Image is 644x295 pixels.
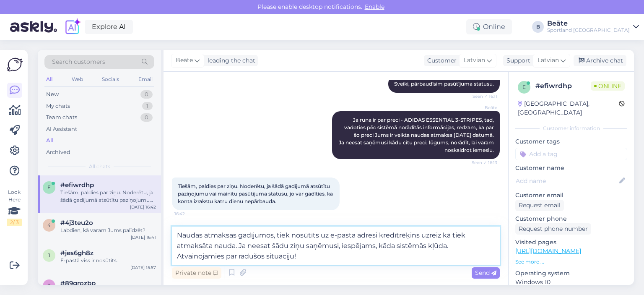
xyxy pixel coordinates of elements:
span: Tiešām, paldies par ziņu. Noderētu, ja šādā gadījumā atsūtītu paziņojumu vai mainītu pasūtījuma s... [178,183,334,204]
div: Customer [424,56,457,65]
div: 0 [140,113,153,122]
div: My chats [46,102,70,110]
div: Customer information [515,125,627,132]
span: #4j3teu2o [60,219,93,227]
div: # efiwrdhp [535,81,591,91]
div: 1 [142,102,153,110]
span: Send [475,269,496,277]
div: New [46,90,59,99]
div: Team chats [46,113,77,122]
div: 0 [140,90,153,99]
div: [DATE] 15:57 [130,264,156,271]
span: #efiwrdhp [60,181,94,189]
img: explore-ai [64,18,81,36]
div: [GEOGRAPHIC_DATA], [GEOGRAPHIC_DATA] [518,99,619,117]
span: Latvian [464,56,485,65]
span: 8 [47,282,51,289]
span: Seen ✓ 16:11 [466,93,497,99]
div: Email [137,74,154,85]
div: B [532,21,544,33]
span: Enable [362,3,387,10]
div: Request email [515,200,564,211]
img: Askly Logo [7,57,23,73]
p: Visited pages [515,238,627,247]
div: E-pastā viss ir nosūtīts. [60,257,156,264]
div: Online [466,19,512,34]
div: Sportland [GEOGRAPHIC_DATA] [547,27,630,34]
span: Beāte [176,56,193,65]
div: Archive chat [574,55,626,66]
div: [DATE] 16:41 [131,234,156,240]
span: All chats [89,163,110,170]
p: Customer phone [515,214,627,223]
div: AI Assistant [46,125,77,133]
div: Private note [172,267,221,279]
div: Socials [100,74,121,85]
a: Explore AI [85,20,133,34]
div: [DATE] 16:42 [130,204,156,210]
span: #jes6gh8z [60,249,93,257]
span: 16:42 [174,211,206,217]
div: Archived [46,148,70,157]
div: All [44,74,54,85]
p: Customer tags [515,137,627,146]
div: Look Here [7,188,22,226]
span: Search customers [52,57,105,66]
span: e [522,84,526,90]
span: Beāte [466,104,497,111]
span: j [48,252,50,258]
div: Web [70,74,85,85]
div: Tiešām, paldies par ziņu. Noderētu, ja šādā gadījumā atsūtītu paziņojumu vai mainītu pasūtījuma s... [60,189,156,204]
span: Latvian [538,56,559,65]
p: Customer email [515,191,627,200]
div: All [46,136,54,145]
div: Labdien, kā varam Jums palīdzēt? [60,227,156,234]
span: #89grozbp [60,279,96,287]
span: Seen ✓ 16:13 [466,159,497,166]
a: [URL][DOMAIN_NAME] [515,247,581,255]
span: Sveiki, pārbaudīsim pasūtījuma statusu. [394,81,494,87]
input: Add a tag [515,148,627,160]
p: Operating system [515,269,627,278]
div: leading the chat [204,56,255,65]
div: Support [503,56,530,65]
span: e [47,184,51,191]
p: See more ... [515,258,627,266]
a: BeāteSportland [GEOGRAPHIC_DATA] [547,20,639,34]
span: 4 [47,222,51,228]
textarea: Naudas atmaksas gadījumos, tiek nosūtīts uz e-pasta adresi kredītrēķins uzreiz kā tiek atmaksāta ... [172,227,500,265]
span: Ja runa ir par preci - ADIDAS ESSENTIAL 3-STRIPES, tad, vadoties pēc sistēmā norādītās informācij... [339,117,495,153]
div: 2 / 3 [7,219,22,226]
p: Windows 10 [515,278,627,287]
input: Add name [516,176,618,185]
p: Customer name [515,164,627,172]
div: Request phone number [515,223,591,235]
span: Online [591,81,625,91]
div: Beāte [547,20,630,27]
